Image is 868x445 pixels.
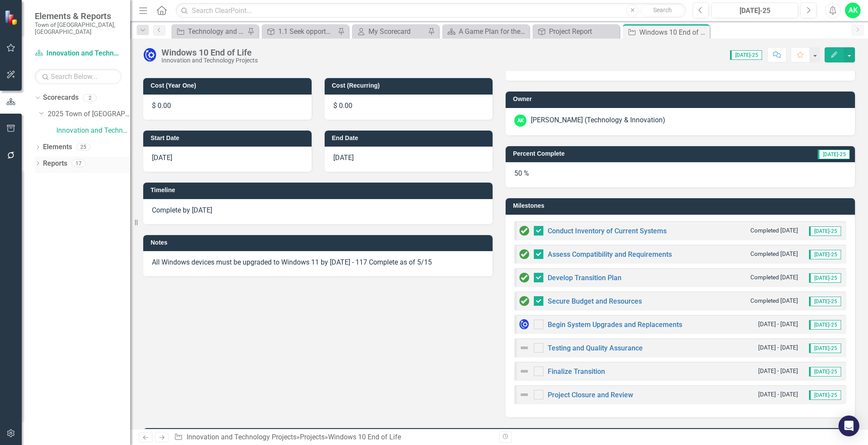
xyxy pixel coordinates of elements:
a: 2025 Town of [GEOGRAPHIC_DATA] [48,109,130,119]
span: Search [653,7,672,13]
div: Open Intercom Messenger [838,416,859,436]
a: Conduct Inventory of Current Systems [548,227,667,235]
span: [DATE]-25 [809,226,841,236]
a: Elements [43,142,72,152]
span: [DATE]-25 [809,367,841,376]
span: All Windows devices must be upgraded to Windows 11 by [DATE] - 117 Complete as of 5/15 [152,258,432,266]
small: [DATE] - [DATE] [758,320,798,328]
a: Scorecards [43,93,79,103]
span: [DATE]-25 [809,390,841,400]
img: Complete [519,272,529,283]
h3: Owner [513,96,851,102]
a: Innovation and Technology Projects [35,49,122,59]
button: [DATE]-25 [711,3,798,18]
a: Project Closure and Review [548,391,633,399]
h3: Percent Complete [513,151,719,157]
div: 2 [83,94,97,101]
a: Secure Budget and Resources [548,297,642,305]
div: 50 % [506,162,855,187]
div: Windows 10 End of Life [161,48,258,57]
h3: Notes [151,239,488,246]
span: $ 0.00 [333,101,352,110]
img: Not Defined [519,389,529,400]
span: Complete by [DATE] [152,206,212,214]
a: Testing and Quality Assurance [548,344,643,352]
div: » » [174,432,493,442]
div: Technology and Innovation - Tactical Actions [188,26,245,37]
a: Develop Transition Plan [548,274,621,282]
a: Project Report [535,26,617,37]
img: Complete [519,226,529,236]
a: Innovation and Technology Projects [56,126,130,136]
div: AK [514,115,526,127]
small: [DATE] - [DATE] [758,344,798,352]
span: Elements & Reports [35,11,122,21]
button: AK [845,3,861,18]
h3: Start Date [151,135,307,141]
div: 25 [76,144,90,151]
a: My Scorecard [354,26,426,37]
h3: Cost (Year One) [151,82,307,89]
span: [DATE] [333,154,354,162]
div: 17 [72,160,85,167]
img: Complete [519,249,529,259]
small: Completed [DATE] [750,226,798,235]
div: Innovation and Technology Projects [161,57,258,64]
div: Windows 10 End of Life [639,27,707,38]
input: Search Below... [35,69,122,84]
img: Not Defined [519,366,529,376]
img: In Progress [143,48,157,62]
h3: End Date [332,135,489,141]
div: A Game Plan for the Future [459,26,527,37]
div: [DATE]-25 [714,6,795,16]
span: [DATE]-25 [730,50,762,60]
button: Search [641,4,684,16]
h3: Milestones [513,203,851,209]
a: Assess Compatibility and Requirements [548,250,672,258]
a: Finalize Transition [548,367,605,376]
span: [DATE] [152,154,172,162]
small: Completed [DATE] [750,297,798,305]
img: Not Defined [519,343,529,353]
span: [DATE]-25 [809,273,841,283]
div: Project Report [549,26,617,37]
img: Complete [519,296,529,306]
img: In Progress [519,319,529,330]
small: Town of [GEOGRAPHIC_DATA], [GEOGRAPHIC_DATA] [35,21,122,36]
span: [DATE]-25 [809,320,841,330]
a: A Game Plan for the Future [444,26,527,37]
a: 1.1 Seek opportunities to enhance public trust by sharing information in an accessible, convenien... [264,26,335,37]
h3: Timeline [151,187,488,193]
a: Reports [43,159,67,169]
span: [DATE]-25 [818,150,850,159]
span: [DATE]-25 [809,250,841,259]
small: [DATE] - [DATE] [758,367,798,375]
small: [DATE] - [DATE] [758,390,798,399]
a: Technology and Innovation - Tactical Actions [174,26,245,37]
a: Begin System Upgrades and Replacements [548,321,682,329]
img: ClearPoint Strategy [4,10,20,25]
small: Completed [DATE] [750,250,798,258]
small: Completed [DATE] [750,273,798,281]
span: [DATE]-25 [809,344,841,353]
a: Projects [300,433,325,441]
div: Windows 10 End of Life [328,433,401,441]
div: My Scorecard [368,26,426,37]
span: [DATE]-25 [809,297,841,306]
div: 1.1 Seek opportunities to enhance public trust by sharing information in an accessible, convenien... [278,26,335,37]
a: Innovation and Technology Projects [187,433,296,441]
div: [PERSON_NAME] (Technology & Innovation) [531,115,665,125]
input: Search ClearPoint... [176,3,686,18]
h3: Cost (Recurring) [332,82,489,89]
span: $ 0.00 [152,101,171,110]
